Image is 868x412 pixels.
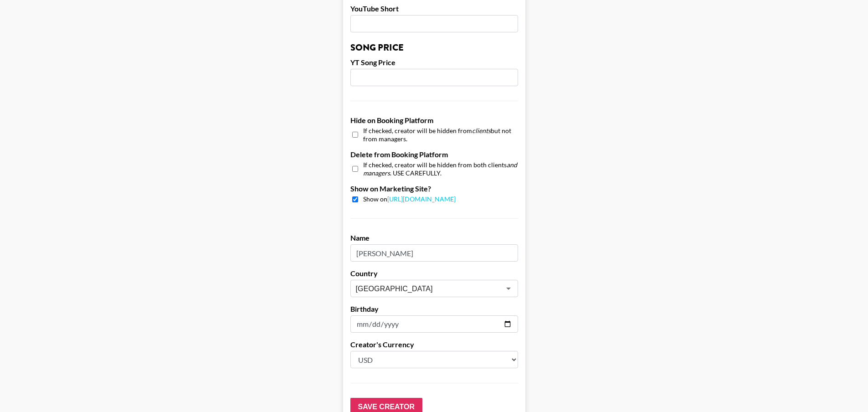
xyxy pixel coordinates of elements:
button: Open [502,282,515,295]
em: clients [472,127,491,134]
label: YouTube Short [350,4,518,13]
label: Creator's Currency [350,340,518,349]
h3: Song Price [350,43,518,52]
label: Name [350,233,518,242]
em: and managers [363,161,517,177]
label: YT Song Price [350,58,518,67]
span: If checked, creator will be hidden from both clients . USE CAREFULLY. [363,161,518,177]
label: Birthday [350,304,518,314]
label: Show on Marketing Site? [350,184,518,193]
label: Hide on Booking Platform [350,116,518,125]
a: [URL][DOMAIN_NAME] [387,195,456,203]
label: Delete from Booking Platform [350,150,518,159]
span: If checked, creator will be hidden from but not from managers. [363,127,518,143]
span: Show on [363,195,456,204]
label: Country [350,269,518,278]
